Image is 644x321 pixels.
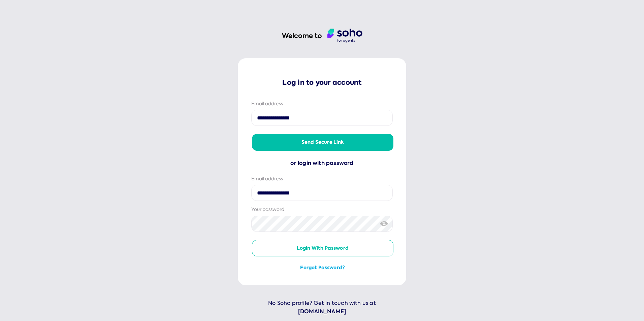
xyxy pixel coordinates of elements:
img: agent logo [327,29,362,43]
h1: Welcome to [282,31,322,40]
p: No Soho profile? Get in touch with us at [238,299,406,316]
div: or login with password [251,159,393,168]
div: Email address [251,176,393,182]
button: Login with password [252,240,393,257]
img: eye-crossed.svg [380,220,388,227]
div: Email address [251,101,393,107]
div: Your password [251,206,393,213]
button: Forgot password? [252,264,393,271]
a: [DOMAIN_NAME] [238,307,406,316]
p: Log in to your account [251,78,393,87]
button: Send secure link [252,134,393,151]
